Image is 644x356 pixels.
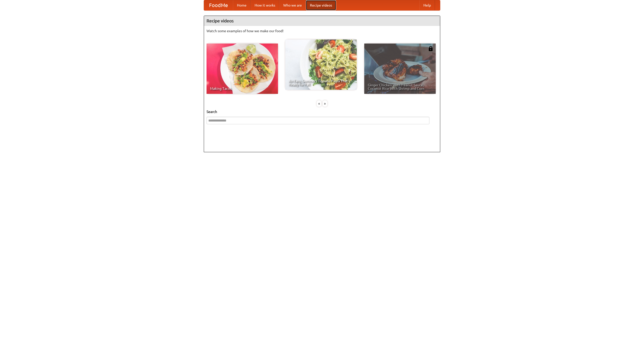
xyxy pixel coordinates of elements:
div: « [317,100,321,107]
span: An Easy, Summery Tomato Pasta That's Ready for Fall [289,79,353,86]
a: Home [233,0,251,10]
span: Making Tacos [210,87,274,90]
a: Recipe videos [306,0,336,10]
a: FoodMe [204,0,233,10]
a: Making Tacos [207,44,278,94]
div: » [323,100,327,107]
a: Help [419,0,435,10]
h5: Search [207,109,437,114]
img: 483408.png [428,46,433,51]
a: An Easy, Summery Tomato Pasta That's Ready for Fall [285,39,357,90]
a: How it works [251,0,279,10]
a: Who we are [279,0,306,10]
p: Watch some examples of how we make our food! [207,28,437,33]
h4: Recipe videos [204,16,440,26]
